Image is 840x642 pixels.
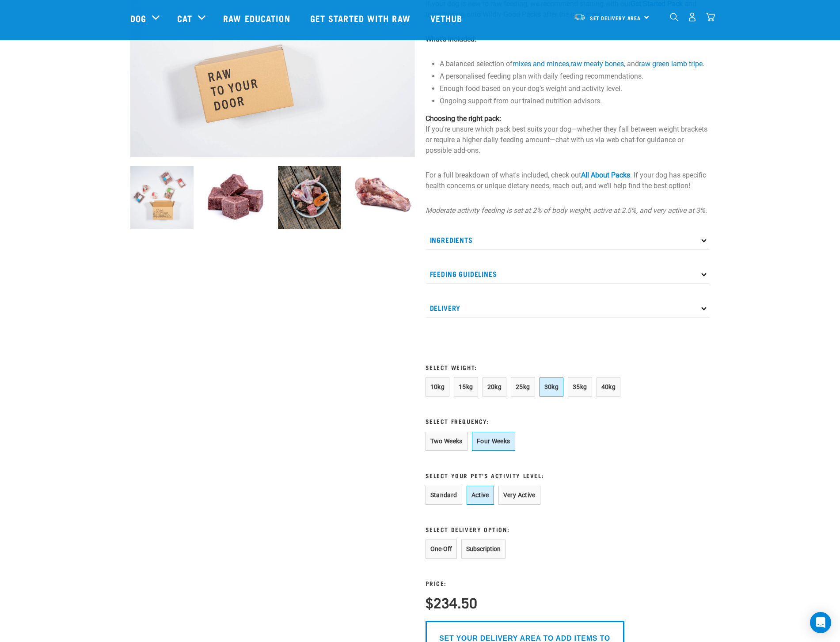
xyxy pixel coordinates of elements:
button: 10kg [426,378,450,397]
h3: Select Your Pet's Activity Level: [426,472,624,479]
img: Assortment of Raw Essentials Ingredients Including, Salmon Fillet, Cubed Beef And Tripe, Turkey W... [278,166,341,229]
button: 20kg [483,378,507,397]
em: Moderate activity feeding is set at 2% of body weight, active at 2.5%, and very active at 3%. [426,206,707,215]
span: Set Delivery Area [590,16,641,19]
h3: Select Weight: [426,364,624,370]
div: Open Intercom Messenger [810,612,831,633]
button: Subscription [461,540,506,559]
h4: $234.50 [426,594,477,610]
button: 30kg [540,378,564,397]
li: A personalised feeding plan with daily feeding recommendations. [440,71,710,82]
h3: Select Delivery Option: [426,526,624,532]
span: 40kg [601,383,616,390]
button: Active [467,486,494,505]
li: Ongoing support from our trained nutrition advisors. [440,96,710,106]
button: 15kg [454,378,478,397]
li: A balanced selection of , , and . [440,59,710,69]
button: Standard [426,486,462,505]
a: raw green lamb tripe [639,60,703,68]
span: 15kg [459,383,473,390]
h3: Price: [426,580,477,586]
a: Raw Education [214,0,301,36]
img: home-icon@2x.png [706,12,715,22]
span: 30kg [544,383,559,390]
button: 25kg [511,378,535,397]
p: Ingredients [426,230,710,250]
span: 20kg [487,383,502,390]
button: Four Weeks [472,432,515,451]
p: Feeding Guidelines [426,264,710,284]
button: One-Off [426,540,457,559]
img: home-icon-1@2x.png [670,13,678,21]
a: Cat [177,11,192,25]
img: van-moving.png [574,13,585,21]
button: 35kg [568,378,592,397]
span: 35kg [573,383,587,390]
button: Very Active [498,486,540,505]
img: Cubes [204,166,267,229]
button: Two Weeks [426,432,468,451]
p: For a full breakdown of what's included, check out . If your dog has specific health concerns or ... [426,170,710,191]
p: Delivery [426,298,710,318]
a: All About Packs [581,171,630,179]
a: Dog [130,11,146,25]
button: 40kg [597,378,621,397]
span: 10kg [430,383,445,390]
img: Dog 0 2sec [130,166,194,229]
a: mixes and minces [513,60,569,68]
strong: Choosing the right pack: [426,114,501,123]
img: 1205 Veal Brisket 1pp 01 [352,166,415,229]
a: raw meaty bones [570,60,624,68]
img: user.png [688,12,697,22]
a: Vethub [422,0,474,36]
h3: Select Frequency: [426,418,624,424]
p: If you're unsure which pack best suits your dog—whether they fall between weight brackets or requ... [426,113,710,156]
li: Enough food based on your dog’s weight and activity level. [440,83,710,94]
a: Get started with Raw [301,0,422,36]
span: 25kg [516,383,530,390]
